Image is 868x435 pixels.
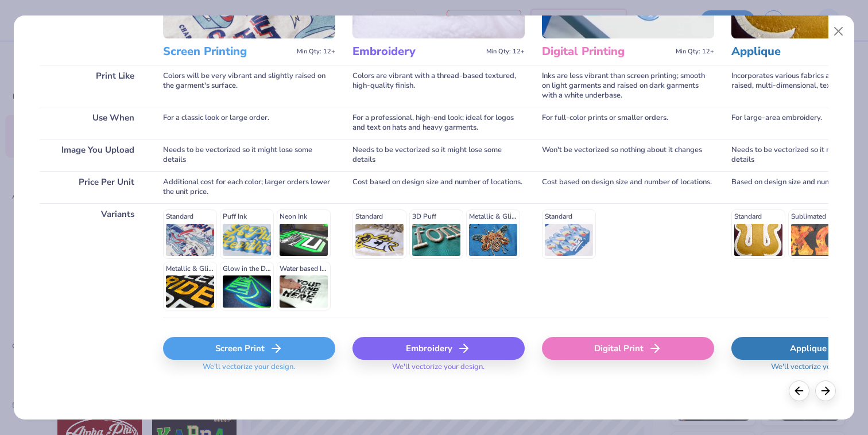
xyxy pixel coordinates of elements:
[40,203,146,317] div: Variants
[542,44,671,59] h3: Digital Printing
[352,171,525,203] div: Cost based on design size and number of locations.
[163,44,292,59] h3: Screen Printing
[163,337,335,360] div: Screen Print
[352,139,525,171] div: Needs to be vectorized so it might lose some details
[198,362,300,379] span: We'll vectorize your design.
[163,139,335,171] div: Needs to be vectorized so it might lose some details
[387,362,489,379] span: We'll vectorize your design.
[40,65,146,107] div: Print Like
[542,65,714,107] div: Inks are less vibrant than screen printing; smooth on light garments and raised on dark garments ...
[352,337,525,360] div: Embroidery
[352,65,525,107] div: Colors are vibrant with a thread-based textured, high-quality finish.
[163,107,335,139] div: For a classic look or large order.
[40,107,146,139] div: Use When
[352,44,482,59] h3: Embroidery
[542,337,714,360] div: Digital Print
[676,48,714,56] span: Min Qty: 12+
[731,44,861,59] h3: Applique
[542,107,714,139] div: For full-color prints or smaller orders.
[163,171,335,203] div: Additional cost for each color; larger orders lower the unit price.
[542,139,714,171] div: Won't be vectorized so nothing about it changes
[297,48,335,56] span: Min Qty: 12+
[163,65,335,107] div: Colors will be very vibrant and slightly raised on the garment's surface.
[40,139,146,171] div: Image You Upload
[766,362,868,379] span: We'll vectorize your design.
[40,171,146,203] div: Price Per Unit
[352,107,525,139] div: For a professional, high-end look; ideal for logos and text on hats and heavy garments.
[542,171,714,203] div: Cost based on design size and number of locations.
[486,48,525,56] span: Min Qty: 12+
[828,21,850,42] button: Close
